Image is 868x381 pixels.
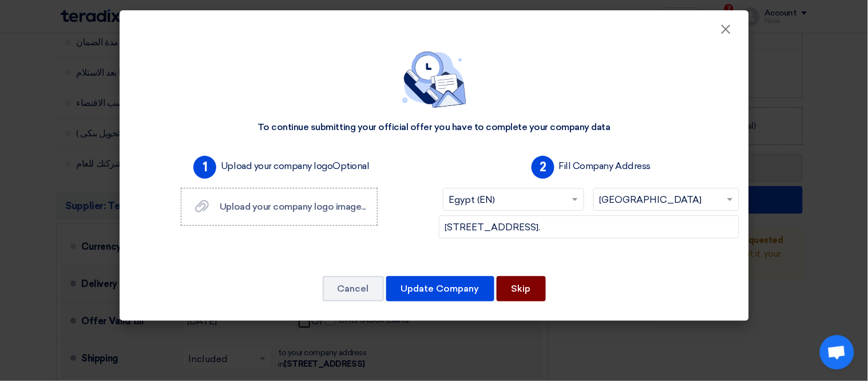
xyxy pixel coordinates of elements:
img: empty_state_contact.svg [402,52,466,108]
button: Skip [497,276,546,301]
span: 2 [532,156,554,179]
label: Upload your company logo [221,159,370,173]
span: × [720,21,732,44]
span: Upload your company logo image... [220,201,366,212]
button: Update Company [386,276,494,301]
span: 1 [193,156,216,179]
div: Open chat [820,335,854,370]
input: Add company main address [439,215,739,238]
div: To continue submitting your official offer you have to complete your company data [257,121,611,133]
span: Optional [333,160,370,171]
button: Close [711,18,741,41]
button: Cancel [323,276,384,301]
label: Fill Company Address [559,159,651,173]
